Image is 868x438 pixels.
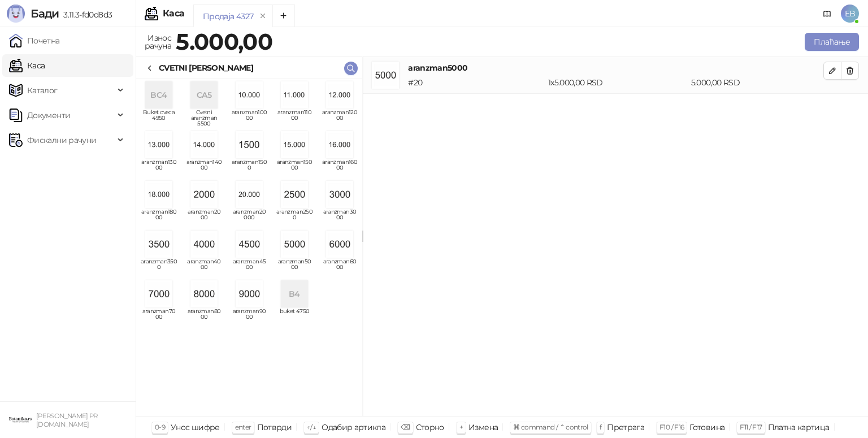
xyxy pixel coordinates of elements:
[281,131,308,158] img: Slika
[281,231,308,258] img: Slika
[322,110,358,127] span: aranzman12000
[203,10,253,23] div: Продаја 4327
[281,280,308,307] div: B4
[841,5,859,23] span: EB
[326,181,353,208] img: Slika
[272,5,295,27] button: Add tab
[7,5,25,23] img: Logo
[59,10,112,20] span: 3.11.3-fd0d8d3
[276,309,313,326] span: buket 4750
[276,159,313,176] span: aranzman15000
[36,412,98,428] small: [PERSON_NAME] PR [DOMAIN_NAME]
[406,76,546,89] div: # 20
[600,423,601,431] span: f
[141,159,177,176] span: aranzman13000
[27,79,58,102] span: Каталог
[145,181,172,208] img: Slika
[145,231,172,258] img: Slika
[401,423,410,431] span: ⌫
[190,131,218,158] img: Slika
[322,209,358,226] span: aranzman3000
[326,131,353,158] img: Slika
[235,423,251,431] span: enter
[257,420,292,435] div: Потврди
[322,420,385,435] div: Одабир артикла
[689,76,826,89] div: 5.000,00 RSD
[27,129,96,151] span: Фискални рачуни
[142,31,173,53] div: Износ рачуна
[186,309,222,326] span: aranzman8000
[689,420,724,435] div: Готовина
[546,76,689,89] div: 1 x 5.000,00 RSD
[190,231,218,258] img: Slika
[408,62,823,74] h4: aranzman5000
[236,280,263,307] img: Slika
[176,28,272,55] strong: 5.000,00
[186,259,222,276] span: aranzman4000
[141,309,177,326] span: aranzman7000
[136,79,362,416] div: grid
[231,159,267,176] span: aranzman1500
[468,420,498,435] div: Измена
[276,209,313,226] span: aranzman2500
[818,5,836,23] a: Документација
[322,259,358,276] span: aranzman6000
[236,231,263,258] img: Slika
[255,11,270,21] button: remove
[459,423,463,431] span: +
[659,423,684,431] span: F10 / F16
[141,110,177,127] span: Buket cveca 4950
[805,33,859,51] button: Плаћање
[190,280,218,307] img: Slika
[141,209,177,226] span: aranzman18000
[231,209,267,226] span: aranzman20000
[155,423,165,431] span: 0-9
[236,81,263,109] img: Slika
[186,209,222,226] span: aranzman2000
[31,7,59,20] span: Бади
[236,181,263,208] img: Slika
[159,62,253,74] div: CVETNI [PERSON_NAME]
[231,110,267,127] span: aranzman10000
[322,159,358,176] span: aranzman16000
[9,409,32,431] img: 64x64-companyLogo-0e2e8aaa-0bd2-431b-8613-6e3c65811325.png
[236,131,263,158] img: Slika
[145,131,172,158] img: Slika
[416,420,444,435] div: Сторно
[768,420,830,435] div: Платна картица
[326,231,353,258] img: Slika
[190,81,218,109] div: CA5
[513,423,588,431] span: ⌘ command / ⌃ control
[307,423,316,431] span: ↑/↓
[145,280,172,307] img: Slika
[326,81,353,109] img: Slika
[276,259,313,276] span: aranzman5000
[190,181,218,208] img: Slika
[27,104,70,127] span: Документи
[607,420,644,435] div: Претрага
[141,259,177,276] span: aranzman3500
[231,309,267,326] span: aranzman9000
[145,81,172,109] div: BC4
[186,110,222,127] span: Cvetni aranzman 5500
[9,29,60,52] a: Почетна
[281,181,308,208] img: Slika
[740,423,762,431] span: F11 / F17
[186,159,222,176] span: aranzman14000
[163,9,184,18] div: Каса
[281,81,308,109] img: Slika
[231,259,267,276] span: aranzman4500
[171,420,220,435] div: Унос шифре
[9,54,45,77] a: Каса
[276,110,313,127] span: aranzman11000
